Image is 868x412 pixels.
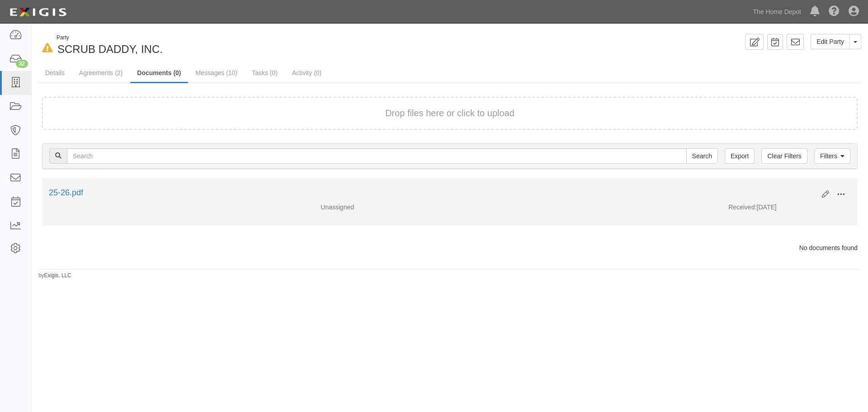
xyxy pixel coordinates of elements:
a: Messages (10) [189,64,245,82]
a: 25-26.pdf [49,188,83,197]
a: Documents (0) [130,64,188,83]
button: Drop files here or click to upload [385,107,514,120]
div: 32 [16,60,28,68]
a: Export [725,148,755,164]
a: Filters [814,148,850,164]
div: Effective - Expiration [518,203,722,203]
div: Unassigned [314,203,518,212]
a: Tasks (0) [245,64,284,82]
div: Party [57,34,163,42]
input: Search [686,148,718,164]
a: Exigis, LLC [44,272,71,279]
p: Received: [728,203,756,212]
div: SCRUB DADDY, INC. [38,34,443,57]
input: Search [67,148,687,164]
div: 25-26.pdf [49,187,815,199]
a: Clear Filters [761,148,807,164]
span: SCRUB DADDY, INC. [57,43,163,55]
div: No documents found [35,243,864,252]
a: Agreements (2) [72,64,129,82]
a: The Home Depot [748,3,806,21]
a: Activity (0) [285,64,328,82]
img: logo-5460c22ac91f19d4615b14bd174203de0afe785f0fc80cf4dbbc73dc1793850b.png [7,4,69,20]
a: Details [38,64,71,82]
div: [DATE] [722,203,858,216]
a: Edit Party [811,34,850,49]
i: Help Center - Complianz [829,6,840,17]
i: In Default since 09/19/2024 [42,43,53,53]
small: by [38,272,71,279]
